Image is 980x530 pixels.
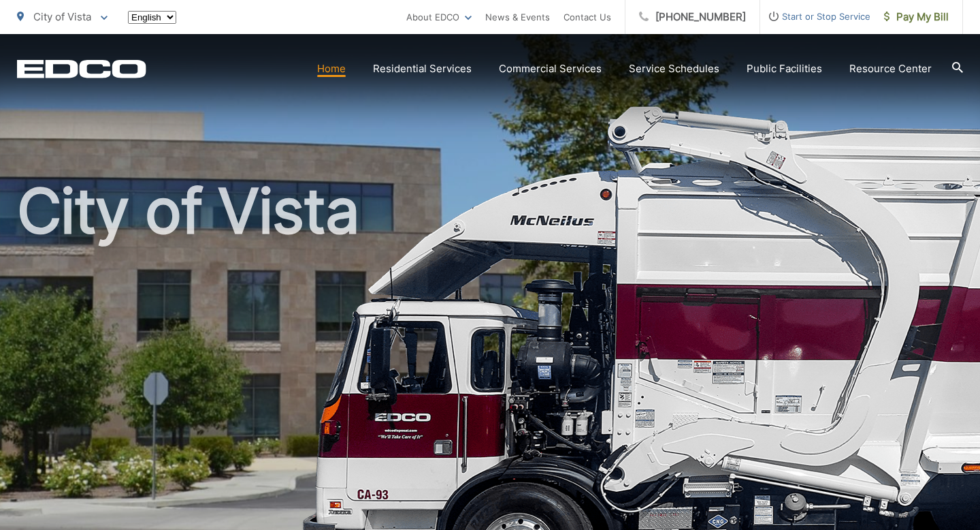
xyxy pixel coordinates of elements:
span: City of Vista [33,10,91,23]
a: Commercial Services [499,61,602,77]
a: EDCD logo. Return to the homepage. [17,59,146,78]
a: Service Schedules [629,61,719,77]
a: Public Facilities [747,61,822,77]
a: News & Events [485,9,550,25]
a: Contact Us [563,9,611,25]
select: Select a language [128,11,176,24]
a: Resource Center [849,61,932,77]
a: About EDCO [406,9,472,25]
a: Home [317,61,346,77]
a: Residential Services [373,61,472,77]
span: Pay My Bill [884,9,949,25]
